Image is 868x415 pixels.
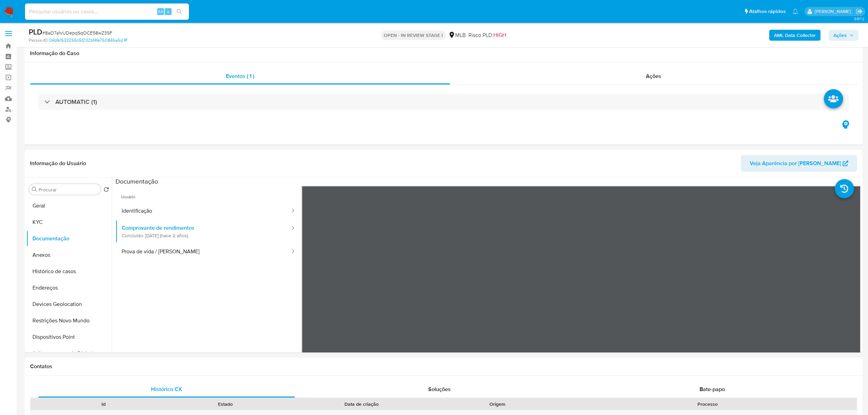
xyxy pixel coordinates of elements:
button: Adiantamentos de Dinheiro [26,345,112,362]
span: Soluções [428,385,451,393]
div: AUTOMATIC (1) [38,94,849,110]
button: Endereços [26,280,112,296]
span: Ações [833,30,847,41]
button: search-icon [172,7,186,16]
h3: AUTOMATIC (1) [55,98,97,106]
div: Data de criação [291,401,432,407]
span: HIGH [493,31,506,39]
div: MLB [448,31,466,39]
button: AML Data Collector [769,30,820,41]
input: Pesquise usuários ou casos... [25,7,189,16]
span: Eventos ( 1 ) [226,72,254,80]
span: Ações [646,72,661,80]
button: Veja Aparência por [PERSON_NAME] [741,155,857,172]
button: Retornar ao pedido padrão [104,187,109,194]
button: Dispositivos Point [26,329,112,345]
h1: Informação do Usuário [30,160,86,167]
p: OPEN - IN REVIEW STAGE I [381,30,446,40]
div: Estado [169,401,282,407]
div: Id [47,401,160,407]
span: # 8aO7a1vUDepqSqOCE58wZ3SF [42,29,112,36]
b: PLD [29,26,42,37]
div: Origem [441,401,554,407]
span: s [167,8,169,15]
span: Veja Aparência por [PERSON_NAME] [750,155,841,172]
button: Histórico de casos [26,263,112,280]
button: Devices Geolocation [26,296,112,312]
span: Bate-papo [700,385,725,393]
a: 04bfa1633266c5f232bf4fe760846a6d [49,37,127,43]
div: Processo [563,401,852,407]
span: Atalhos rápidos [749,8,786,15]
button: Ações [829,30,858,41]
span: Alt [158,8,163,15]
p: jhonata.costa@mercadolivre.com [815,8,853,15]
button: KYC [26,214,112,230]
h1: Contatos [30,363,857,370]
h1: Informação do Caso [30,50,857,57]
button: Documentação [26,230,112,247]
span: Risco PLD: [469,31,506,39]
button: Geral [26,198,112,214]
span: Histórico CX [151,385,182,393]
b: Person ID [29,37,48,43]
button: Restrições Novo Mundo [26,312,112,329]
a: Notificações [792,9,798,14]
button: Anexos [26,247,112,263]
a: Sair [856,8,863,15]
button: Procurar [32,187,37,192]
b: AML Data Collector [774,30,816,41]
input: Procurar [39,187,98,193]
